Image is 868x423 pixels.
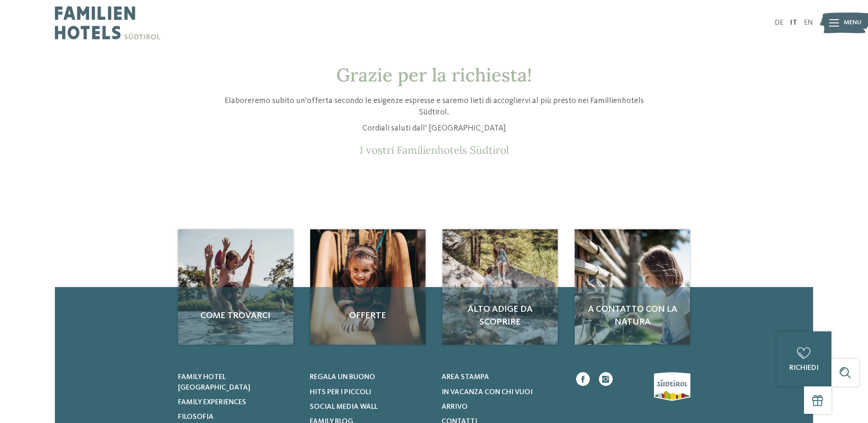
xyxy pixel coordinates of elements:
span: Social Media Wall [310,403,377,411]
span: Family experiences [178,399,246,406]
img: Raccolta di richieste [575,229,690,345]
a: Arrivo [442,402,562,412]
p: I vostri Familienhotels Südtirol [217,144,652,157]
a: Raccolta di richieste Alto Adige da scoprire [442,229,558,345]
span: Area stampa [442,374,489,381]
a: DE [775,19,783,27]
span: Come trovarci [187,309,284,322]
span: Menu [844,18,862,27]
a: richiedi [776,331,831,386]
span: In vacanza con chi vuoi [442,389,533,396]
a: EN [804,19,813,27]
span: Filosofia [178,413,214,421]
a: Hits per i piccoli [310,387,430,397]
a: Raccolta di richieste Offerte [310,229,426,345]
span: Arrivo [442,403,468,411]
span: Offerte [319,309,416,322]
a: Regala un buono [310,372,430,382]
span: richiedi [789,364,819,372]
a: Raccolta di richieste Come trovarci [178,229,293,345]
a: Social Media Wall [310,402,430,412]
p: Cordiali saluti dall’ [GEOGRAPHIC_DATA] [217,123,652,134]
span: Family hotel [GEOGRAPHIC_DATA] [178,374,250,391]
span: Alto Adige da scoprire [452,303,549,329]
span: A contatto con la natura [584,303,681,329]
img: Raccolta di richieste [178,229,293,345]
a: Raccolta di richieste A contatto con la natura [575,229,690,345]
a: Family experiences [178,397,298,407]
img: Raccolta di richieste [310,229,426,345]
span: Grazie per la richiesta! [336,63,532,87]
span: Hits per i piccoli [310,389,371,396]
a: In vacanza con chi vuoi [442,387,562,397]
span: Regala un buono [310,374,375,381]
a: IT [790,19,797,27]
img: Raccolta di richieste [442,229,558,345]
p: Elaboreremo subito un’offerta secondo le esigenze espresse e saremo lieti di accogliervi al più p... [217,95,652,118]
a: Area stampa [442,372,562,382]
a: Filosofia [178,412,298,422]
a: Family hotel [GEOGRAPHIC_DATA] [178,372,298,393]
